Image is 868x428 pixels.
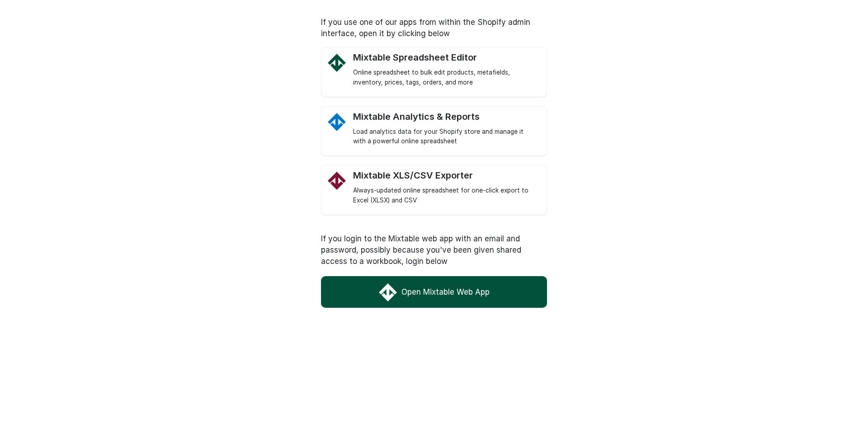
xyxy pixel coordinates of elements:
[353,52,538,63] div: Mixtable Spreadsheet Editor
[353,186,538,206] div: Always-updated online spreadsheet for one-click export to Excel (XLSX) and CSV
[328,54,346,72] img: Mixtable Spreadsheet Editor Logo
[321,17,547,39] p: If you use one of our apps from within the Shopify admin interface, open it by clicking below
[353,111,538,122] div: Mixtable Analytics & Reports
[328,113,346,131] img: Mixtable Analytics
[353,52,538,88] a: Mixtable Spreadsheet Editor Logo Mixtable Spreadsheet Editor Online spreadsheet to bulk edit prod...
[353,111,538,147] a: Mixtable Analytics Mixtable Analytics & Reports Load analytics data for your Shopify store and ma...
[353,170,538,206] a: Mixtable Excel and CSV Exporter app Logo Mixtable XLS/CSV Exporter Always-updated online spreadsh...
[353,170,538,181] div: Mixtable XLS/CSV Exporter
[328,172,346,190] img: Mixtable Excel and CSV Exporter app Logo
[353,127,538,147] div: Load analytics data for your Shopify store and manage it with a powerful online spreadsheet
[321,233,547,267] p: If you login to the Mixtable web app with an email and password, possibly because you've been giv...
[321,276,547,308] a: Open Mixtable Web App
[379,283,397,301] img: Mixtable Web App
[353,68,538,88] div: Online spreadsheet to bulk edit products, metafields, inventory, prices, tags, orders, and more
